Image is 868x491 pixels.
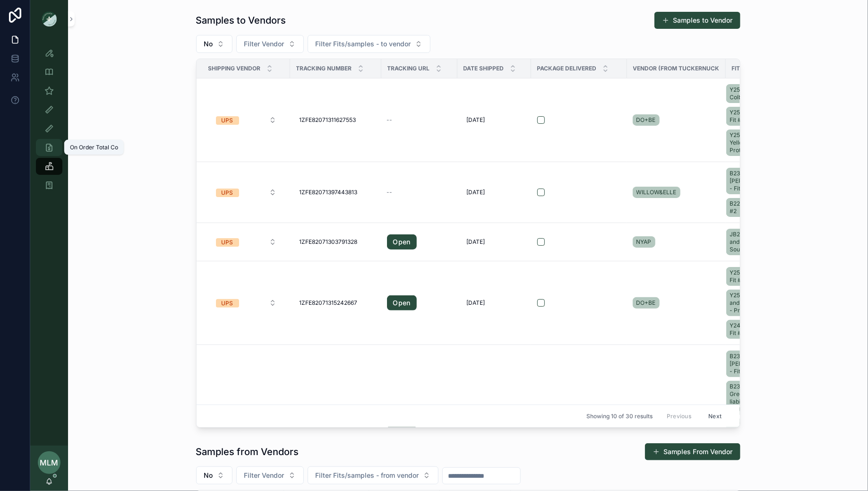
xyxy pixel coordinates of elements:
span: Y25336T-Ivory and Navy - Fit #1 - Proto [730,292,778,314]
a: B2378-Dark Green (As per liability) - Fit #1 - Proto [726,381,782,415]
span: MLM [40,457,59,468]
a: Y25182T-Black - Fit #1 - ProtoY25336T-Ivory and Navy - Fit #1 - ProtoY24305T-Coral - Fit #1 - Proto [726,265,785,341]
span: Date Shipped [464,65,504,72]
span: Y25166T-Blue - Fit #2 [730,109,778,124]
span: B2296-Gold - Fit #2 [730,200,778,215]
span: Filter Vendor [244,39,284,49]
button: Select Button [196,35,232,53]
div: UPS [222,299,233,308]
span: Package Delivered [537,65,597,72]
span: -- [387,116,393,124]
span: [DATE] [467,238,485,246]
a: B2380-[PERSON_NAME] - Fit #1 - Proto [726,168,782,194]
span: Y25330T-Bright Colbalt - Fit #3 [730,86,778,101]
a: Y25330T-Bright Colbalt - Fit #3Y25166T-Blue - Fit #2Y25357UHCT-Yellow - Fit #1 - Proto [726,82,785,158]
span: B2378-Dark Green (As per liability) - Fit #1 - Proto [730,383,778,413]
button: Select Button [308,35,430,53]
span: 1ZFE82071303791328 [300,238,358,246]
a: B2379-[PERSON_NAME] - Fit #1 - Proto [726,351,782,377]
span: WILLOW&ELLE [636,189,677,196]
a: [DATE] [463,185,525,200]
a: JB25-049-Black and White Soutache - Fit #2 [726,229,782,255]
span: Showing 10 of 30 results [586,413,653,420]
a: 1ZFE82071311627553 [296,112,376,128]
div: scrollable content [30,38,68,206]
span: Y25182T-Black - Fit #1 - Proto [730,269,778,284]
a: [DATE] [463,112,525,128]
span: -- [387,189,393,196]
span: No [204,471,213,480]
a: -- [387,116,452,124]
a: Y25166T-Blue - Fit #2 [726,107,782,126]
a: [DATE] [463,234,525,250]
span: DO+BE [636,299,656,307]
a: B2296-Gold - Fit #2 [726,198,782,217]
a: WILLOW&ELLE [633,185,720,200]
button: Select Button [196,466,232,484]
span: [DATE] [467,116,485,124]
span: Filter Fits/samples - from vendor [316,471,419,480]
a: Select Button [208,111,284,129]
span: 1ZFE82071397443813 [300,189,358,196]
h1: Samples from Vendors [196,445,299,458]
a: Y24305T-Coral - Fit #1 - Proto [726,320,782,339]
a: [DATE] [463,295,525,310]
button: Select Button [208,294,284,311]
a: Open [387,295,417,310]
span: Tracking URL [387,65,430,72]
a: JB25-049-Black and White Soutache - Fit #2 [726,227,785,257]
div: On Order Total Co [70,144,118,151]
span: Shipping Vendor [208,65,261,72]
button: Select Button [208,233,284,250]
span: JB25-049-Black and White Soutache - Fit #2 [730,231,778,253]
img: App logo [42,11,57,26]
button: Next [702,409,728,423]
a: Select Button [208,294,284,312]
a: Select Button [208,183,284,201]
a: Y25330T-Bright Colbalt - Fit #3 [726,84,782,103]
a: NYAP [633,234,720,250]
button: Select Button [308,466,438,484]
span: 1ZFE82071315242667 [300,299,358,307]
span: Fits/samples - to vendor collection [732,65,779,72]
a: Y25182T-Black - Fit #1 - Proto [726,267,782,286]
span: B2379-[PERSON_NAME] - Fit #1 - Proto [730,353,778,375]
span: Filter Fits/samples - to vendor [316,39,411,49]
div: UPS [222,189,233,197]
a: DO+BE [633,297,660,309]
a: -- [387,189,452,196]
span: Vendor (from Tuckernuck [633,65,720,72]
a: DO+BE [633,112,720,128]
span: Filter Vendor [244,471,284,480]
button: Select Button [208,184,284,201]
span: NYAP [636,238,652,246]
span: Y25357UHCT-Yellow - Fit #1 - Proto [730,131,778,154]
a: WILLOW&ELLE [633,187,680,198]
button: Select Button [236,35,304,53]
a: 1ZFE82071303791328 [296,234,376,250]
button: Select Button [208,112,284,129]
a: B2380-[PERSON_NAME] - Fit #1 - ProtoB2296-Gold - Fit #2 [726,166,785,219]
a: 1ZFE82071397443813 [296,185,376,200]
a: Open [387,234,452,250]
a: Y25336T-Ivory and Navy - Fit #1 - Proto [726,290,782,316]
button: Samples to Vendor [654,12,740,29]
span: [DATE] [467,189,485,196]
button: Samples From Vendor [645,443,740,460]
a: Open [387,295,452,310]
a: Y25357UHCT-Yellow - Fit #1 - Proto [726,129,782,156]
span: No [204,39,213,49]
a: Select Button [208,233,284,251]
h1: Samples to Vendors [196,14,286,27]
a: NYAP [633,236,655,248]
span: [DATE] [467,299,485,307]
div: UPS [222,238,233,247]
span: Y24305T-Coral - Fit #1 - Proto [730,322,778,337]
a: DO+BE [633,114,660,126]
a: Open [387,234,417,250]
a: 1ZFE82071315242667 [296,295,376,310]
button: Select Button [236,466,304,484]
span: Tracking Number [296,65,352,72]
a: DO+BE [633,295,720,310]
